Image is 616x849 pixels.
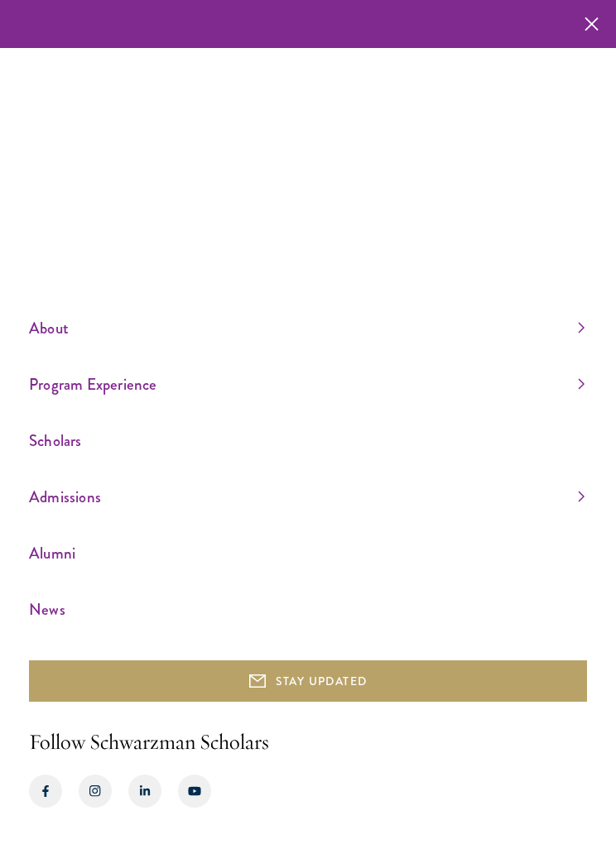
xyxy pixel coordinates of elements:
[29,314,585,342] a: About
[29,540,585,567] a: Alumni
[29,727,587,758] h2: Follow Schwarzman Scholars
[29,427,585,454] a: Scholars
[29,596,585,623] a: News
[29,371,585,398] a: Program Experience
[29,660,587,702] button: STAY UPDATED
[29,483,585,511] a: Admissions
